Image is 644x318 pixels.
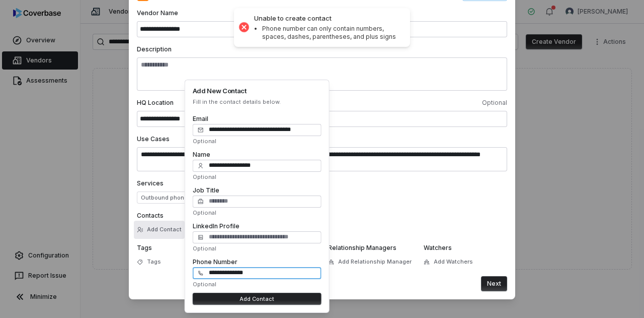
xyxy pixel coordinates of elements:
[193,138,216,145] span: Optional
[137,179,164,187] span: Services
[228,9,316,17] span: Required
[193,281,216,288] span: Optional
[147,258,161,266] span: Tags
[137,45,172,53] span: Description
[324,99,507,107] span: Optional
[193,151,210,158] label: Name
[193,186,219,194] label: Job Title
[338,258,412,266] span: Add Relationship Manager
[193,209,216,216] span: Optional
[328,244,396,251] span: Relationship Managers
[137,192,217,204] span: Outbound phone calls
[137,212,164,219] span: Contacts
[193,115,208,122] label: Email
[193,98,321,106] p: Fill in the contact details below.
[421,253,476,271] button: Add Watchers
[193,88,321,94] h4: Add New Contact
[193,222,239,230] label: LinkedIn Profile
[137,244,152,251] span: Tags
[328,9,507,17] span: Website
[262,25,400,41] li: Phone number can only contain numbers, spaces, dashes, parentheses, and plus signs
[137,9,224,17] span: Vendor Name
[424,244,452,251] span: Watchers
[193,293,321,305] button: Add Contact
[193,245,216,252] span: Optional
[193,173,216,180] span: Optional
[193,258,237,266] label: Phone Number
[137,99,320,107] span: HQ Location
[134,221,185,239] button: Add Contact
[481,276,507,291] button: Next
[254,14,400,23] span: Unable to create contact
[137,135,170,143] span: Use Cases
